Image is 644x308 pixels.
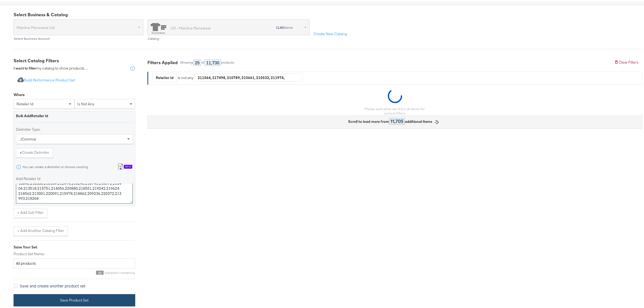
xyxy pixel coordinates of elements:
[14,35,143,39] div: Select Business Account
[204,58,221,65] div: 11,730
[348,117,432,123] div: Scroll to load more from additional items
[153,72,177,81] div: Retailer id
[180,59,193,63] div: Showing
[77,100,94,105] span: is not any
[201,59,204,63] div: of
[16,147,53,156] button: +Create Delimiter
[194,72,302,80] div: 211564, 217498, 210789, 210661, 210532, 211974, 216782, 218269, 218267, 218552, 215392, 218289, 2...
[124,163,132,167] div: New
[14,250,135,255] label: Product Set Name:
[19,135,36,140] span: , (comma)
[193,58,201,65] div: 25
[246,24,293,28] div: items
[114,161,136,171] button: New
[14,74,79,84] button: Build Performance Product Set
[16,22,136,31] span: Mainline Menswear Ltd
[14,225,68,235] button: + Add Another Catalog Filter
[16,175,133,180] label: Add Retailer Id
[96,269,104,273] span: 88
[310,28,351,38] button: Create New Catalog
[361,106,429,114] div: Please wait while we fetch all items for current filters
[20,149,22,154] strong: +
[16,126,133,131] label: Delimiter Type:
[14,64,88,70] div: my catalog to show products ...
[22,164,89,168] div: You can create a delimiter or choose existing.
[610,56,642,66] button: Clear Filters
[16,112,133,117] div: Bulk Add Retailer Id
[14,64,36,69] strong: I want to filter
[177,74,194,79] div: is not any
[14,257,135,267] input: Give your set a descriptive name
[276,24,285,28] strong: 11,821
[147,35,310,39] div: Catalog:
[14,269,135,273] div: characters remaining
[16,182,133,202] textarea: 211564,217498,210789,210661,210532,211974,216782,218269,218267,218552,215392,218289,217412,216669...
[14,243,135,248] div: Save Your Set
[14,293,135,305] button: Save Product Set
[14,207,47,217] button: + Add Sub Filter
[389,117,405,123] div: 11,705
[147,58,178,64] div: Filters Applied
[14,91,25,96] div: Where
[221,59,235,63] div: products
[14,10,642,17] div: Select Business & Catalog
[20,282,85,287] span: Save and create another product set
[171,24,211,30] div: UK - Mainline Menswear
[14,56,135,63] div: Select Catalog Filters
[16,100,33,105] span: retailer id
